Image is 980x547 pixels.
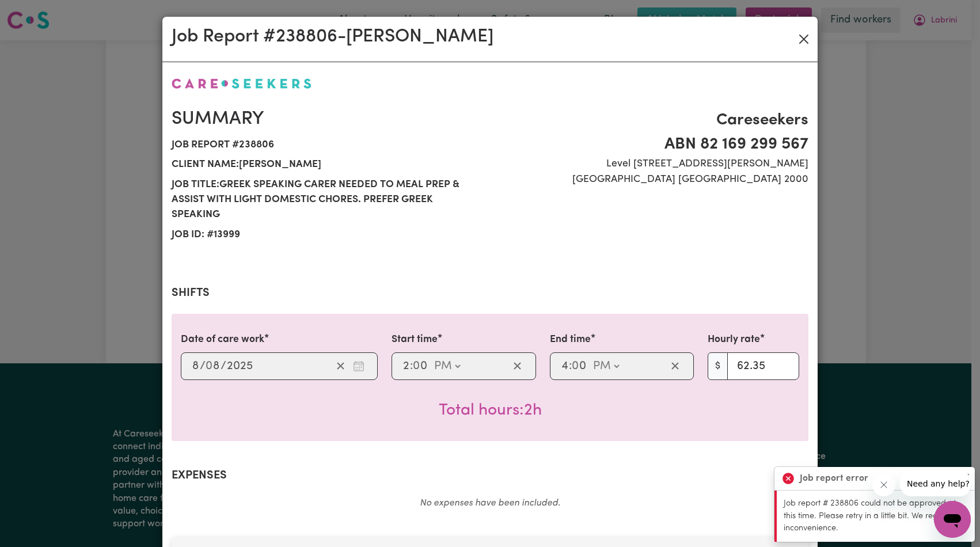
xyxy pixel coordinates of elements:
h2: Shifts [172,286,808,300]
span: Total hours worked: 2 hours [439,402,542,419]
span: $ [708,352,728,380]
iframe: Button to launch messaging window [934,501,971,538]
span: ABN 82 169 299 567 [497,132,808,157]
span: Job title: Greek speaking Carer needed to meal prep & assist with light domestic chores. Prefer g... [172,175,483,225]
button: Enter the date of care work [350,358,368,375]
span: [GEOGRAPHIC_DATA] [GEOGRAPHIC_DATA] 2000 [497,172,808,187]
span: 0 [572,360,579,372]
span: 0 [206,360,212,372]
input: ---- [226,358,253,375]
label: End time [550,332,591,347]
span: / [221,360,226,373]
input: -- [206,358,221,375]
button: Clear date [332,358,350,375]
p: Job report # 238806 could not be approved at this time. Please retry in a little bit. We regret t... [784,497,968,535]
span: Job ID: # 13999 [172,225,483,245]
span: Level [STREET_ADDRESS][PERSON_NAME] [497,157,808,172]
input: -- [192,358,200,375]
span: : [410,360,413,373]
span: / [200,360,206,373]
input: -- [413,358,428,375]
span: Job report # 238806 [172,135,483,155]
span: 0 [413,360,420,372]
label: Start time [392,332,438,347]
input: -- [402,358,410,375]
label: Hourly rate [708,332,760,347]
h2: Expenses [172,469,808,483]
span: : [569,360,572,373]
img: Careseekers logo [172,78,312,89]
h2: Job Report # 238806 - [PERSON_NAME] [172,26,493,48]
span: Client name: [PERSON_NAME] [172,155,483,174]
span: Careseekers [497,108,808,132]
h2: Summary [172,108,483,130]
iframe: Message from company [900,471,971,496]
button: Close [795,30,813,48]
iframe: Close message [872,473,895,496]
strong: Job report error [800,472,868,485]
input: -- [572,358,587,375]
em: No expenses have been included. [420,499,560,508]
label: Date of care work [181,332,264,347]
input: -- [561,358,569,375]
